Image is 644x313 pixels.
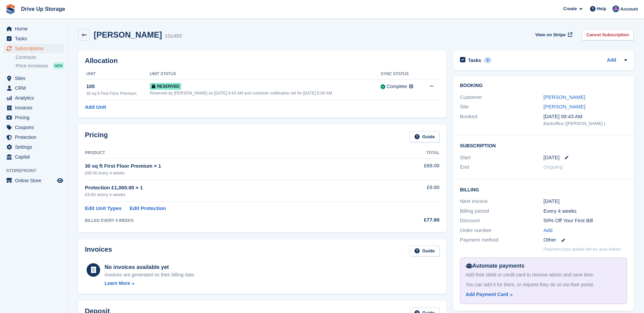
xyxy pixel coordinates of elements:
[85,191,382,198] div: £9.60 every 4 weeks
[3,24,64,34] a: menu
[544,154,559,162] time: 2025-08-20 00:00:00 UTC
[16,62,64,69] a: Price increases NEW
[5,4,16,14] img: stora-icon-8386f47178a22dfd0bd8f6a31ec36ba5ce8667c1dd55bd0f319d3a0aa187defe.svg
[460,197,544,205] div: Next invoice
[86,90,150,97] div: 30 sq ft First Floor Premium
[15,44,56,53] span: Subscriptions
[460,163,544,171] div: End
[15,132,56,142] span: Protection
[460,154,544,162] div: Start
[56,176,64,185] a: Preview store
[544,207,627,215] div: Every 4 weeks
[533,29,574,40] a: View on Stripe
[86,83,150,90] div: 105
[563,5,577,12] span: Create
[85,57,440,65] h2: Allocation
[544,217,627,225] div: 50% Off Your First Bill
[544,120,627,127] div: Backoffice ([PERSON_NAME] )
[165,32,182,40] div: 101493
[3,152,64,162] a: menu
[544,197,627,205] div: [DATE]
[468,57,481,63] h2: Tasks
[16,63,48,69] span: Price increases
[3,113,64,122] a: menu
[150,83,181,90] span: Reserved
[460,207,544,215] div: Billing period
[466,271,621,278] div: Add their debit or credit card to remove admin and save time.
[460,236,544,244] div: Payment method
[150,69,381,80] th: Unit Status
[3,34,64,43] a: menu
[544,246,621,253] p: Payment card added will be auto-linked
[382,148,439,159] th: Total
[15,103,56,112] span: Invoices
[460,113,544,127] div: Booked
[85,103,106,111] a: Add Unit
[85,148,382,159] th: Product
[16,54,64,61] a: Contracts
[105,263,196,271] div: No invoices available yet
[85,162,382,170] div: 30 sq ft First Floor Premium × 1
[460,83,627,88] h2: Booking
[597,5,606,12] span: Help
[460,227,544,234] div: Order number
[612,5,619,12] img: Andy
[105,271,196,278] div: Invoices are generated on their billing date.
[381,69,422,80] th: Sync Status
[544,164,563,170] span: Ongoing
[3,93,64,103] a: menu
[94,30,162,39] h2: [PERSON_NAME]
[6,167,68,174] span: Storefront
[410,246,440,257] a: Guide
[466,281,621,288] div: You can add it for them, or request they do so via their portal.
[130,205,166,212] a: Edit Protection
[3,176,64,185] a: menu
[484,57,492,63] div: 0
[544,113,627,121] div: [DATE] 09:43 AM
[382,216,439,224] div: £77.60
[544,236,627,244] div: Other
[85,69,150,80] th: Unit
[85,184,382,192] div: Protection £1,000.00 × 1
[18,3,68,15] a: Drive Up Storage
[466,262,621,270] div: Automate payments
[382,158,439,180] td: £68.00
[15,152,56,162] span: Capital
[460,142,627,149] h2: Subscription
[607,57,616,64] a: Add
[3,132,64,142] a: menu
[410,131,440,142] a: Guide
[15,113,56,122] span: Pricing
[3,123,64,132] a: menu
[15,24,56,34] span: Home
[3,74,64,83] a: menu
[3,44,64,53] a: menu
[15,93,56,103] span: Analytics
[466,291,508,298] div: Add Payment Card
[85,246,112,257] h2: Invoices
[15,34,56,43] span: Tasks
[3,83,64,93] a: menu
[544,104,585,109] a: [PERSON_NAME]
[15,123,56,132] span: Coupons
[15,83,56,93] span: CRM
[53,62,64,69] div: NEW
[582,29,634,40] a: Cancel Subscription
[15,74,56,83] span: Sites
[15,176,56,185] span: Online Store
[409,84,413,88] img: icon-info-grey-7440780725fd019a000dd9b08b2336e03edf1995a4989e88bcd33f0948082b44.svg
[382,180,439,202] td: £9.60
[544,227,553,234] a: Add
[3,142,64,152] a: menu
[105,280,196,287] a: Learn More
[460,103,544,111] div: Site
[85,217,382,224] div: BILLED EVERY 4 WEEKS
[460,186,627,193] h2: Billing
[535,32,566,38] span: View on Stripe
[85,205,122,212] a: Edit Unit Types
[15,142,56,152] span: Settings
[150,90,381,96] div: Reserved by [PERSON_NAME] on [DATE] 9:43 AM and customer notification set for [DATE] 6:00 AM.
[460,217,544,225] div: Discount
[387,83,407,90] div: Complete
[544,94,585,100] a: [PERSON_NAME]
